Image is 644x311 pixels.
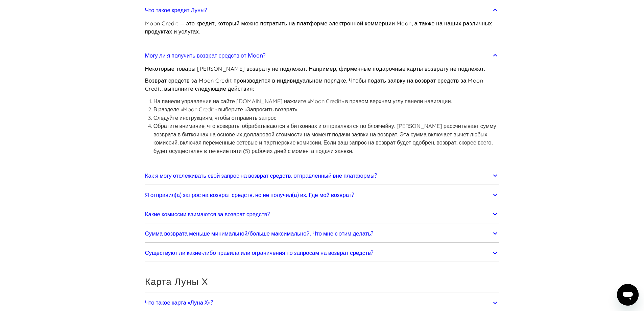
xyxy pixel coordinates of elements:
[145,6,207,14] font: Что такое кредит Луны?
[145,172,377,179] font: Как я могу отслеживать свой запрос на возврат средств, отправленный вне платформы?
[145,65,485,72] font: Некоторые товары [PERSON_NAME] возврату не подлежат. Например, фирменные подарочные карты возврат...
[145,191,354,199] font: Я отправил(а) запрос на возврат средств, но не получил(а) их. Где мой возврат?
[153,106,299,113] font: В разделе «Moon Credit» выберите «Запросить возврат».
[153,114,278,121] font: Следуйте инструкциям, чтобы отправить запрос.
[617,284,639,306] iframe: Кнопка запуска окна обмена сообщениями
[145,51,265,59] font: Могу ли я получить возврат средств от Moon?
[145,169,499,183] a: Как я могу отслеживать свой запрос на возврат средств, отправленный вне платформы?
[145,229,374,237] font: Сумма возврата меньше минимальной/больше максимальной. Что мне с этим делать?
[145,48,499,63] a: Могу ли я получить возврат средств от Moon?
[145,3,499,17] a: Что такое кредит Луны?
[153,123,496,154] font: Обратите внимание, что возвраты обрабатываются в биткоинах и отправляются по блокчейну. [PERSON_N...
[145,20,492,35] font: Moon Credit — это кредит, который можно потратить на платформе электронной коммерции Moon, а такж...
[145,210,270,218] font: Какие комиссии взимаются за возврат средств?
[145,188,499,202] a: Я отправил(а) запрос на возврат средств, но не получил(а) их. Где мой возврат?
[145,275,208,287] font: Карта Луны X
[145,298,213,306] font: Что такое карта «Луна X»?
[145,246,499,260] a: Существуют ли какие-либо правила или ограничения по запросам на возврат средств?
[145,77,483,92] font: Возврат средств за Moon Credit производится в индивидуальном порядке. Чтобы подать заявку на возв...
[145,226,499,241] a: Сумма возврата меньше минимальной/больше максимальной. Что мне с этим делать?
[145,296,499,310] a: Что такое карта «Луна X»?
[145,249,373,257] font: Существуют ли какие-либо правила или ограничения по запросам на возврат средств?
[145,207,499,221] a: Какие комиссии взимаются за возврат средств?
[153,98,452,105] font: На панели управления на сайте [DOMAIN_NAME] нажмите «Moon Credit» в правом верхнем углу панели на...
